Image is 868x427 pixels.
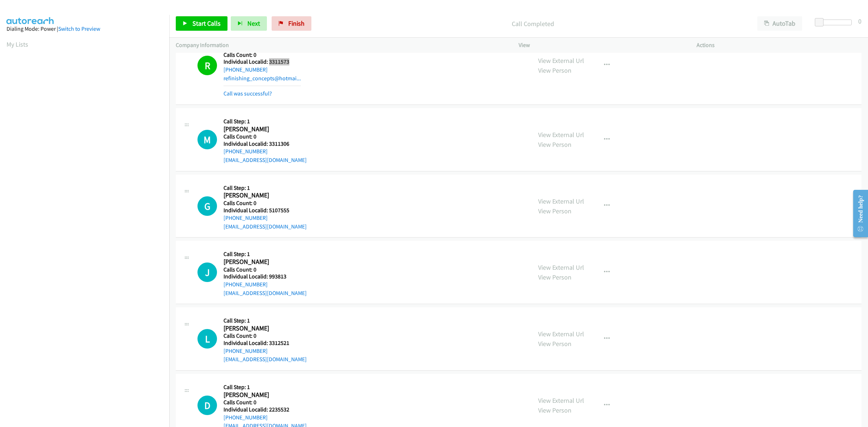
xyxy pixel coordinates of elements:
[224,184,307,192] h5: Call Step: 1
[197,329,217,349] div: The call is yet to be attempted
[247,19,260,27] span: Next
[538,273,571,281] a: View Person
[538,330,584,338] a: View External Url
[288,19,305,27] span: Finish
[847,185,868,242] iframe: Resource Center
[224,356,307,363] a: [EMAIL_ADDRESS][DOMAIN_NAME]
[224,207,307,214] h5: Individual Localid: 5107555
[858,16,861,26] div: 0
[224,58,301,65] h5: Individual Localid: 3311573
[224,157,307,163] a: [EMAIL_ADDRESS][DOMAIN_NAME]
[224,290,307,296] a: [EMAIL_ADDRESS][DOMAIN_NAME]
[757,16,802,31] button: AutoTab
[197,396,217,415] h1: D
[197,329,217,349] h1: L
[176,41,506,50] p: Company Information
[224,140,307,148] h5: Individual Localid: 3311306
[224,200,307,207] h5: Calls Count: 0
[197,262,217,282] h1: J
[224,125,299,133] h2: [PERSON_NAME]
[7,56,169,399] iframe: Dialpad
[224,317,307,324] h5: Call Step: 1
[224,191,299,200] h2: [PERSON_NAME]
[224,324,299,333] h2: [PERSON_NAME]
[224,406,307,413] h5: Individual Localid: 2235532
[224,90,272,97] a: Call was successful?
[224,258,299,266] h2: [PERSON_NAME]
[224,118,307,125] h5: Call Step: 1
[197,396,217,415] div: The call is yet to be attempted
[58,25,100,32] a: Switch to Preview
[519,41,684,50] p: View
[224,281,268,288] a: [PHONE_NUMBER]
[224,391,299,399] h2: [PERSON_NAME]
[697,41,861,50] p: Actions
[224,384,307,391] h5: Call Step: 1
[224,214,268,221] a: [PHONE_NUMBER]
[197,130,217,149] h1: M
[224,347,268,354] a: [PHONE_NUMBER]
[224,51,301,59] h5: Calls Count: 0
[7,25,163,33] div: Dialing Mode: Power |
[224,251,307,258] h5: Call Step: 1
[538,207,571,215] a: View Person
[538,406,571,414] a: View Person
[224,133,307,140] h5: Calls Count: 0
[176,16,227,31] a: Start Calls
[231,16,267,31] button: Next
[224,75,301,82] a: refinishing_concepts@hotmai...
[272,16,311,31] a: Finish
[538,131,584,139] a: View External Url
[224,340,307,347] h5: Individual Localid: 3312521
[197,262,217,282] div: The call is yet to be attempted
[538,396,584,405] a: View External Url
[538,263,584,272] a: View External Url
[538,340,571,348] a: View Person
[321,19,744,29] p: Call Completed
[538,140,571,149] a: View Person
[197,56,217,75] h1: R
[224,223,307,230] a: [EMAIL_ADDRESS][DOMAIN_NAME]
[197,196,217,216] h1: G
[224,148,268,155] a: [PHONE_NUMBER]
[7,40,28,48] a: My Lists
[224,399,307,406] h5: Calls Count: 0
[538,66,571,74] a: View Person
[224,332,307,340] h5: Calls Count: 0
[224,414,268,421] a: [PHONE_NUMBER]
[224,273,307,280] h5: Individual Localid: 993813
[538,56,584,65] a: View External Url
[818,20,852,25] div: Delay between calls (in seconds)
[192,19,221,27] span: Start Calls
[538,197,584,205] a: View External Url
[224,66,268,73] a: [PHONE_NUMBER]
[224,266,307,273] h5: Calls Count: 0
